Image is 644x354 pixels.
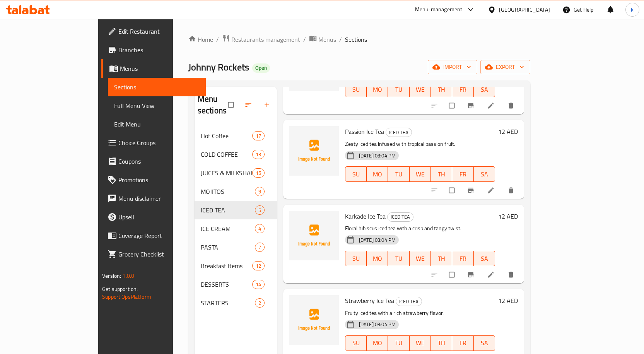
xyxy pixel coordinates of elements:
a: Branches [101,41,206,59]
p: Fruity iced tea with a rich strawberry flavor. [345,308,495,318]
span: MO [370,253,385,264]
span: Choice Groups [118,138,200,147]
button: TH [431,166,452,182]
button: SU [345,251,367,266]
span: Breakfast Items [201,261,252,270]
button: MO [367,166,388,182]
h6: 12 AED [498,126,518,137]
a: Coupons [101,152,206,171]
a: Edit menu item [487,102,496,109]
span: MO [370,84,385,95]
button: SU [345,166,367,182]
span: Karkade Ice Tea [345,210,386,222]
span: FR [455,337,470,349]
span: TU [391,337,406,349]
a: Choice Groups [101,133,206,152]
span: ICED TEA [388,212,413,221]
span: ICED TEA [386,128,412,137]
span: export [487,62,524,72]
button: TU [388,335,409,351]
span: 2 [255,299,264,307]
div: items [255,224,265,233]
button: TU [388,166,409,182]
button: import [428,60,477,74]
span: 13 [253,151,264,158]
a: Menu disclaimer [101,189,206,208]
span: Sections [345,35,367,44]
span: Sort sections [240,96,258,113]
div: PASTA7 [195,238,277,257]
div: items [252,280,265,289]
h6: 12 AED [498,295,518,306]
a: Support.OpsPlatform [102,292,151,302]
span: [DATE] 03:04 PM [356,321,399,328]
button: Add section [258,96,277,113]
span: ICED TEA [201,205,255,215]
button: TH [431,251,452,266]
span: Strawberry Ice Tea [345,295,394,306]
span: Edit Menu [114,120,200,129]
div: JUICES & MILKSHAKES [201,168,252,178]
span: Open [252,65,270,71]
span: 15 [253,169,264,177]
span: Promotions [118,175,200,185]
h6: 12 AED [498,211,518,222]
div: items [252,168,265,178]
span: SU [348,337,364,349]
div: Open [252,63,270,73]
button: Branch-specific-item [462,182,481,199]
span: 4 [255,225,264,233]
nav: breadcrumb [188,34,530,44]
a: Edit menu item [487,186,496,194]
a: Edit menu item [487,271,496,279]
div: items [252,131,265,140]
div: COLD COFFEE [201,150,252,159]
div: items [255,187,265,196]
p: Floral hibiscus iced tea with a crisp and tangy twist. [345,224,495,233]
div: PASTA [201,243,255,252]
span: TU [391,253,406,264]
button: export [480,60,530,74]
span: WE [413,337,428,349]
span: SU [348,253,364,264]
button: MO [367,335,388,351]
a: Restaurants management [222,34,300,44]
button: SA [474,251,495,266]
span: FR [455,84,470,95]
button: WE [410,82,431,97]
div: ICED TEA [396,297,422,306]
span: Select to update [444,183,461,198]
span: WE [413,253,428,264]
div: items [255,298,265,308]
li: / [216,35,219,44]
div: ICED TEA5 [195,201,277,219]
span: 9 [255,188,264,195]
span: SA [477,253,492,264]
span: [DATE] 03:04 PM [356,152,399,159]
span: Edit Restaurant [118,27,200,36]
span: MO [370,169,385,180]
span: Johnny Rockets [188,58,249,76]
span: Coupons [118,157,200,166]
div: Menu-management [415,5,463,14]
nav: Menu sections [195,123,277,315]
span: ICED TEA [396,297,422,306]
h2: Menu sections [198,93,228,116]
button: WE [410,335,431,351]
button: MO [367,82,388,97]
div: COLD COFFEE13 [195,145,277,164]
span: Version: [102,271,121,281]
div: DESSERTS14 [195,275,277,294]
span: Select to update [444,267,461,282]
img: Passion Ice Tea [289,126,339,176]
div: MOJITOS9 [195,182,277,201]
span: Upsell [118,212,200,222]
span: Select to update [444,98,461,113]
span: FR [455,169,470,180]
span: Grocery Checklist [118,250,200,259]
span: import [434,62,471,72]
span: [DATE] 03:04 PM [356,236,399,244]
button: WE [410,166,431,182]
span: TU [391,169,406,180]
